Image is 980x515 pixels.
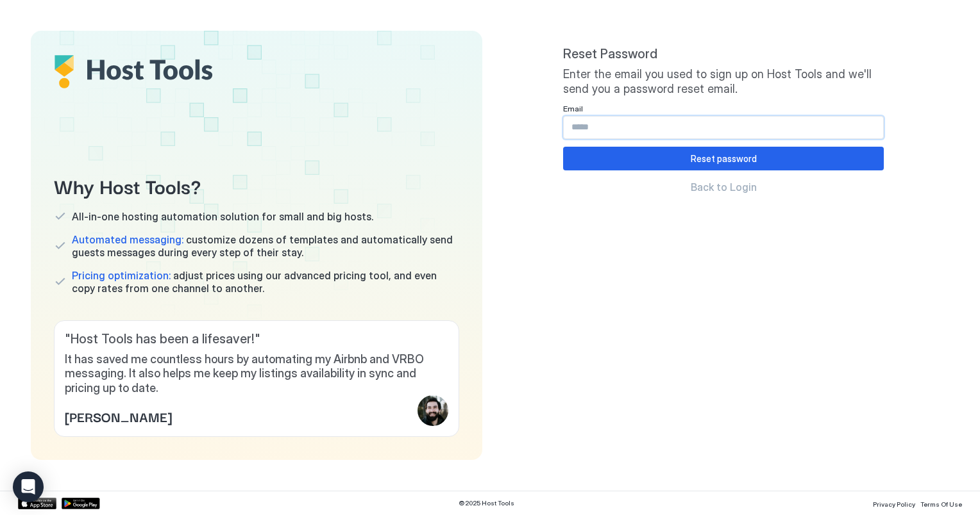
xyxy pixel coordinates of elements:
a: Privacy Policy [873,496,915,510]
a: App Store [18,498,56,509]
div: profile [418,395,448,426]
div: Reset password [691,152,757,165]
a: Terms Of Use [920,496,962,510]
a: Back to Login [563,181,884,193]
span: " Host Tools has been a lifesaver! " [65,331,448,347]
span: © 2025 Host Tools [459,499,514,507]
button: Reset password [563,147,884,170]
span: Privacy Policy [873,500,915,508]
span: Email [563,104,583,113]
input: Input Field [564,117,883,138]
a: Google Play Store [62,498,100,509]
span: It has saved me countless hours by automating my Airbnb and VRBO messaging. It also helps me keep... [65,352,448,396]
span: Pricing optimization: [72,269,171,282]
span: Enter the email you used to sign up on Host Tools and we'll send you a password reset email. [563,67,884,96]
span: customize dozens of templates and automatically send guests messages during every step of their s... [72,233,459,259]
span: Automated messaging: [72,233,183,246]
span: Terms Of Use [920,500,962,508]
span: Back to Login [691,181,757,193]
span: All-in-one hosting automation solution for small and big hosts. [72,210,373,223]
div: Open Intercom Messenger [13,471,44,502]
span: Why Host Tools? [54,171,459,200]
span: Reset Password [563,46,884,62]
span: [PERSON_NAME] [65,407,172,426]
span: adjust prices using our advanced pricing tool, and even copy rates from one channel to another. [72,269,459,295]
